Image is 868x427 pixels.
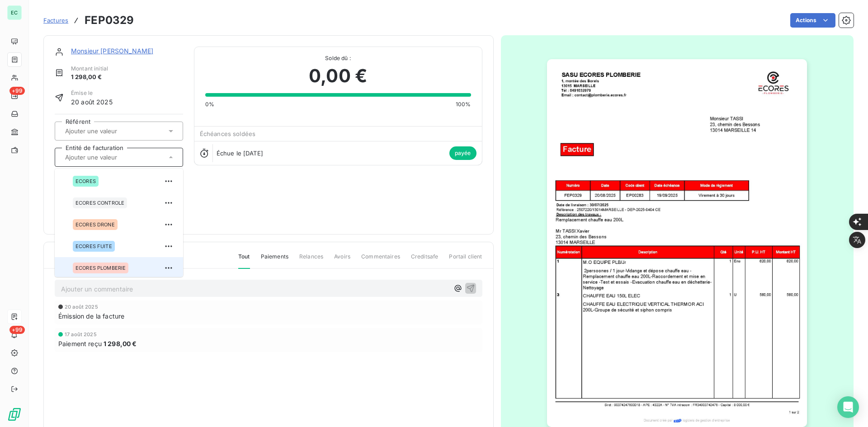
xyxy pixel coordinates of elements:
[361,253,400,268] span: Commentaires
[104,339,137,348] span: 1 298,00 €
[71,89,113,97] span: Émise le
[71,47,153,55] a: Monsieur [PERSON_NAME]
[75,200,124,206] span: ECORES CONTROLE
[64,153,155,161] input: Ajouter une valeur
[449,146,476,160] span: payée
[71,73,108,82] span: 1 298,00 €
[75,222,115,227] span: ECORES DRONE
[58,311,124,321] span: Émission de la facture
[64,127,155,135] input: Ajouter une valeur
[65,304,98,310] span: 20 août 2025
[449,253,482,268] span: Portail client
[261,253,288,268] span: Paiements
[58,339,102,348] span: Paiement reçu
[200,130,256,137] span: Échéances soldées
[43,17,68,24] span: Factures
[299,253,323,268] span: Relances
[334,253,350,268] span: Avoirs
[309,62,367,89] span: 0,00 €
[65,332,97,337] span: 17 août 2025
[456,100,471,108] span: 100%
[238,253,250,269] span: Tout
[9,87,25,95] span: +99
[7,407,22,422] img: Logo LeanPay
[790,13,835,28] button: Actions
[7,5,22,20] div: EC
[547,59,807,427] img: invoice_thumbnail
[71,65,108,73] span: Montant initial
[85,12,134,28] h3: FEP0329
[411,253,439,268] span: Creditsafe
[75,265,126,271] span: ECORES PLOMBERIE
[9,326,25,334] span: +99
[837,396,859,418] div: Open Intercom Messenger
[217,150,263,157] span: Échue le [DATE]
[75,244,112,249] span: ECORES FUITE
[205,54,471,62] span: Solde dû :
[75,178,96,184] span: ECORES
[43,16,68,25] a: Factures
[205,100,214,108] span: 0%
[71,97,113,107] span: 20 août 2025
[7,89,21,103] a: +99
